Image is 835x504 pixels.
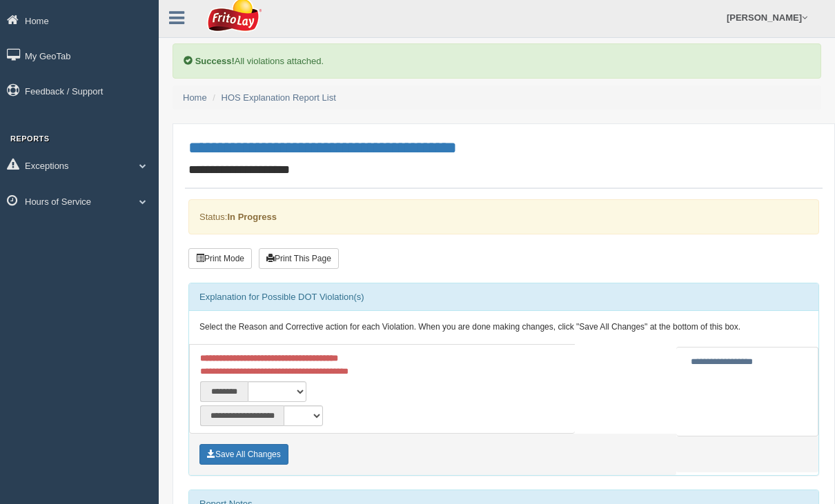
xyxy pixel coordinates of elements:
b: Success! [195,56,235,66]
strong: In Progress [227,212,277,222]
a: HOS Explanation Report List [222,92,336,103]
div: All violations attached. [173,43,821,79]
a: Home [183,92,207,103]
div: Select the Reason and Corrective action for each Violation. When you are done making changes, cli... [189,311,818,344]
button: Print Mode [188,248,252,269]
div: Status: [188,199,819,234]
button: Save [199,444,288,465]
div: Explanation for Possible DOT Violation(s) [189,283,818,311]
button: Print This Page [259,248,339,269]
